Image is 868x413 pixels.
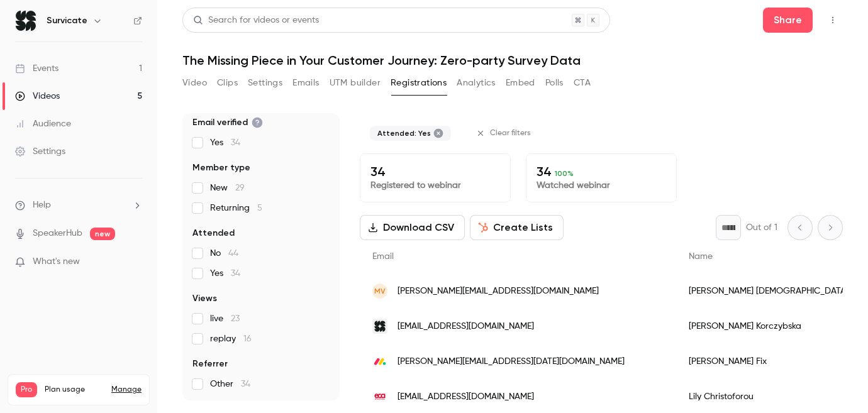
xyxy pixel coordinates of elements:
span: What's new [33,255,80,268]
img: monday.com [372,354,387,369]
div: [PERSON_NAME] Fix [676,344,861,379]
button: Embed [506,73,535,93]
span: live [210,312,240,325]
a: SpeakerHub [33,227,82,240]
button: Share [763,8,813,33]
button: Clips [217,73,238,93]
p: Registered to webinar [370,179,500,192]
li: help-dropdown-opener [15,199,142,212]
span: 16 [243,334,252,343]
span: Pro [16,382,37,397]
span: new [90,228,115,240]
span: 23 [231,314,240,323]
span: Attended: Yes [377,128,431,138]
span: No [210,247,238,260]
span: replay [210,333,252,345]
button: Registrations [391,73,447,93]
button: Top Bar Actions [823,10,843,30]
div: Audience [15,118,71,130]
img: survicate.com [372,319,387,334]
span: Email [372,252,394,261]
div: [PERSON_NAME] Korczybska [676,309,861,344]
h1: The Missing Piece in Your Customer Journey: Zero-party Survey Data [182,53,843,68]
p: 34 [537,164,666,179]
button: Clear filters [471,123,538,143]
button: CTA [574,73,591,93]
div: [PERSON_NAME] [DEMOGRAPHIC_DATA] [676,273,861,309]
button: Video [182,73,207,93]
button: UTM builder [330,73,381,93]
button: Create Lists [470,215,564,240]
button: Settings [248,73,282,93]
button: Analytics [457,73,496,93]
span: Help [33,199,51,212]
span: [EMAIL_ADDRESS][DOMAIN_NAME] [398,320,534,333]
span: MV [374,285,386,297]
a: Manage [111,385,142,395]
div: Videos [15,90,60,102]
span: Other [210,378,250,390]
button: Download CSV [360,215,465,240]
button: Remove "Did attend" from selected filters [433,128,443,138]
span: 34 [231,138,240,147]
span: New [210,182,245,194]
span: 29 [235,184,245,192]
div: Settings [15,145,65,158]
span: Yes [210,267,240,280]
span: Views [192,292,217,305]
span: 44 [228,249,238,258]
span: 100 % [555,169,574,178]
span: 34 [241,380,250,388]
img: eca.global [372,389,387,404]
span: Yes [210,136,240,149]
span: Email verified [192,116,263,129]
section: facet-groups [192,31,330,390]
span: Name [689,252,713,261]
div: Search for videos or events [193,14,319,27]
button: Emails [292,73,319,93]
span: Attended [192,227,235,240]
span: 5 [257,204,262,212]
span: Returning [210,202,262,214]
iframe: Noticeable Trigger [127,256,142,268]
p: Out of 1 [746,221,777,234]
p: 34 [370,164,500,179]
p: Watched webinar [537,179,666,192]
img: Survicate [16,11,36,31]
span: [PERSON_NAME][EMAIL_ADDRESS][DATE][DOMAIN_NAME] [398,355,625,368]
span: [PERSON_NAME][EMAIL_ADDRESS][DOMAIN_NAME] [398,285,599,298]
div: Events [15,62,58,75]
h6: Survicate [47,14,87,27]
span: Clear filters [490,128,531,138]
button: Polls [545,73,564,93]
span: Member type [192,162,250,174]
span: [EMAIL_ADDRESS][DOMAIN_NAME] [398,390,534,404]
span: Plan usage [45,385,104,395]
span: Referrer [192,358,228,370]
span: 34 [231,269,240,278]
